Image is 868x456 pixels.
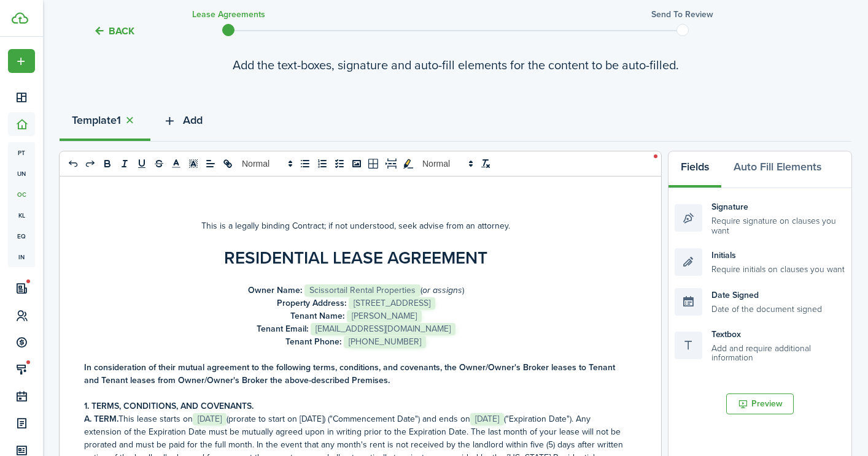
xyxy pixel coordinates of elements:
p: ( ) [84,284,627,297]
strong: In consideration of their mutual agreement to the following terms, conditions, and covenants, the... [84,361,615,387]
img: TenantCloud [12,12,28,24]
span: [DATE] [193,413,227,425]
strong: RESIDENTIAL LEASE AGREEMENT [224,245,487,270]
p: This is a legally binding Contract; if not understood, seek advise from an attorney. [84,219,627,232]
strong: Tenant Email: [257,322,308,335]
span: [EMAIL_ADDRESS][DOMAIN_NAME] [311,323,455,335]
button: table-better [365,156,382,171]
h3: Lease Agreements [192,8,265,21]
wizard-step-header-description: Add the text-boxes, signature and auto-fill elements for the content to be auto-filled. [60,56,851,74]
button: image [348,156,365,171]
strong: Tenant Name: [290,310,344,322]
button: Close tab [121,113,138,127]
button: link [219,156,236,171]
span: Scissortail Rental Properties [304,284,420,297]
a: in [8,246,35,267]
button: list: check [331,156,348,171]
span: [DATE] [470,413,504,425]
strong: A. TERM. [84,412,118,425]
button: Open menu [8,49,35,73]
a: eq [8,226,35,246]
button: Auto Fill Elements [721,151,834,188]
strong: Template [72,112,117,129]
button: list: bullet [296,156,314,171]
a: oc [8,184,35,205]
button: list: ordered [314,156,331,171]
button: Back [93,25,134,37]
button: redo: redo [82,156,99,171]
a: pt [8,142,35,163]
button: Add [150,105,215,142]
button: bold [99,156,116,171]
a: un [8,163,35,184]
strong: 1 [117,112,121,129]
h3: Send to review [651,8,713,21]
strong: 1. TERMS, CONDITIONS, AND COVENANTS. [84,400,254,412]
span: [PERSON_NAME] [347,310,422,322]
button: Preview [726,393,794,414]
button: undo: undo [64,156,82,171]
button: italic [116,156,133,171]
button: clean [477,156,494,171]
button: strike [150,156,168,171]
span: Add [183,112,203,129]
em: or assigns [422,284,462,297]
span: [STREET_ADDRESS] [349,297,435,310]
strong: Tenant Phone: [285,335,341,348]
strong: Owner Name: [248,284,302,297]
a: kl [8,205,35,226]
button: underline [133,156,150,171]
button: Fields [668,151,721,188]
strong: Property Address: [277,297,346,310]
span: [PHONE_NUMBER] [344,336,426,348]
button: pageBreak [382,156,400,171]
button: toggleMarkYellow: markYellow [400,156,417,171]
